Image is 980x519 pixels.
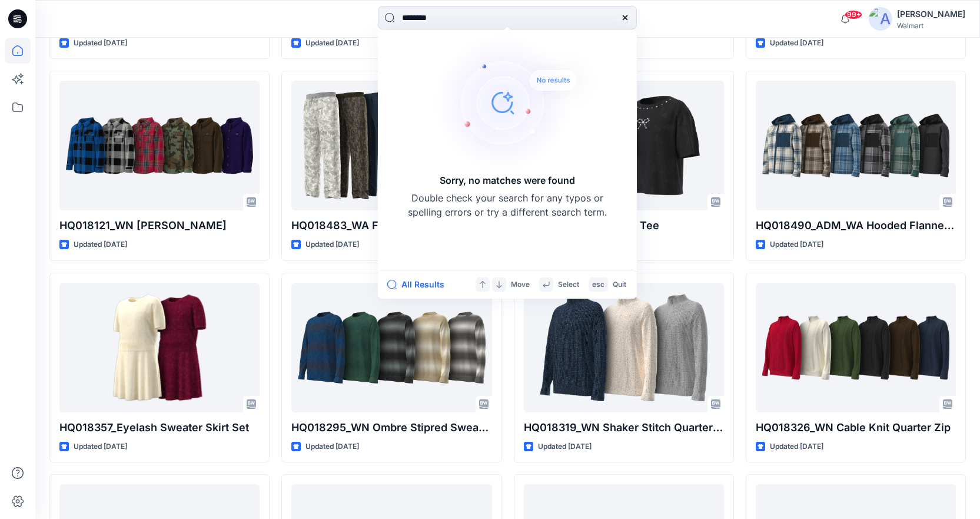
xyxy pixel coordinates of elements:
[74,37,127,49] p: Updated [DATE]
[74,441,127,453] p: Updated [DATE]
[59,217,260,234] p: HQ018121_WN [PERSON_NAME]
[869,7,892,31] img: avatar
[897,7,965,21] div: [PERSON_NAME]
[59,283,260,412] a: HQ018357_Eyelash Sweater Skirt Set
[434,32,599,173] img: Sorry, no matches were found
[291,419,491,436] p: HQ018295_WN Ombre Stipred Sweater
[770,37,823,49] p: Updated [DATE]
[305,239,359,251] p: Updated [DATE]
[756,283,956,412] a: HQ018326_WN Cable Knit Quarter Zip
[613,279,626,291] p: Quit
[897,21,965,30] div: Walmart
[305,441,359,453] p: Updated [DATE]
[511,279,530,291] p: Move
[440,173,575,187] h5: Sorry, no matches were found
[756,419,956,436] p: HQ018326_WN Cable Knit Quarter Zip
[770,239,823,251] p: Updated [DATE]
[59,81,260,210] a: HQ018121_WN TB Shacket
[845,10,862,19] span: 99+
[592,279,604,291] p: esc
[59,419,260,436] p: HQ018357_Eyelash Sweater Skirt Set
[524,283,724,412] a: HQ018319_WN Shaker Stitch Quarter Zip
[770,441,823,453] p: Updated [DATE]
[291,81,491,210] a: HQ018483_WA Faux Shearling Pant
[305,37,359,49] p: Updated [DATE]
[524,419,724,436] p: HQ018319_WN Shaker Stitch Quarter Zip
[756,217,956,234] p: HQ018490_ADM_WA Hooded Flannel Zip
[407,191,607,219] p: Double check your search for any typos or spelling errors or try a different search term.
[538,441,592,453] p: Updated [DATE]
[291,217,491,234] p: HQ018483_WA Faux Shearling Pant
[558,279,579,291] p: Select
[756,81,956,210] a: HQ018490_ADM_WA Hooded Flannel Zip
[387,277,452,292] button: All Results
[74,239,127,251] p: Updated [DATE]
[291,283,491,412] a: HQ018295_WN Ombre Stipred Sweater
